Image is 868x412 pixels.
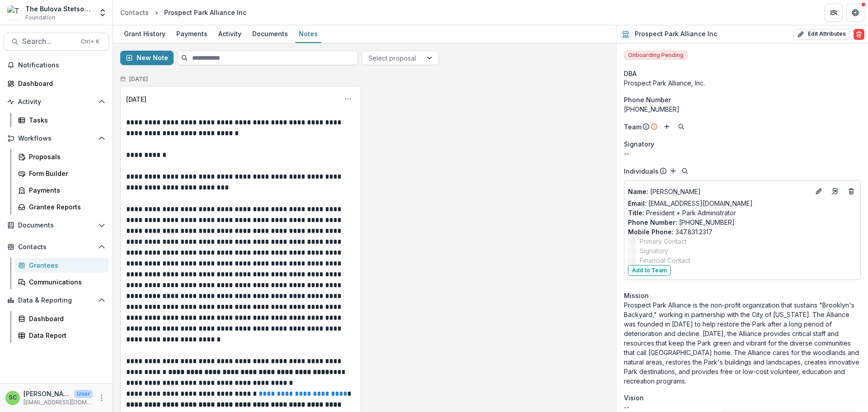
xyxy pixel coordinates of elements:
button: Notifications [4,58,109,72]
span: Vision [624,393,644,403]
button: Partners [825,4,843,22]
h2: [DATE] [129,76,148,82]
a: Documents [249,25,292,43]
button: Delete [854,29,864,40]
span: Signatory [624,139,654,149]
p: Prospect Park Alliance is the non-profit organization that sustains "Brooklyn's Backyard," workin... [624,300,861,386]
a: Grant History [120,25,169,43]
div: Activity [215,27,245,40]
button: Open Workflows [4,131,109,146]
span: Onboarding Pending [624,51,688,60]
button: Add [668,166,679,176]
a: Go to contact [828,184,842,199]
span: Mission [624,291,649,300]
span: Financial Contact [640,256,690,265]
h2: Prospect Park Alliance Inc [635,30,717,38]
div: Form Builder [29,169,102,178]
a: Grantee Reports [14,199,109,214]
div: Data Report [29,331,102,340]
button: Options [341,92,355,106]
div: Documents [249,27,292,40]
div: Tasks [29,115,102,125]
button: Edit [813,186,824,197]
a: Name: [PERSON_NAME] [628,187,810,196]
a: Grantees [14,258,109,273]
span: Search... [22,37,75,46]
button: Deletes [846,186,857,197]
span: Notifications [18,62,105,69]
span: Phone Number : [628,218,677,226]
span: Workflows [18,135,94,142]
a: Activity [215,25,245,43]
p: User [74,390,93,398]
span: Email: [628,199,646,207]
div: [PHONE_NUMBER] [624,104,861,114]
p: [EMAIL_ADDRESS][DOMAIN_NAME] [24,398,93,407]
span: Mobile Phone : [628,228,674,236]
div: Dashboard [29,314,102,323]
button: Add to Team [628,265,671,276]
a: Notes [295,25,321,43]
div: Payments [173,27,211,40]
span: Name : [628,188,648,195]
button: Edit Attributes [793,29,850,40]
button: Search [676,121,687,132]
a: Dashboard [4,76,109,91]
p: Team [624,122,642,132]
button: Search... [4,33,109,51]
div: Notes [295,27,321,40]
div: Communications [29,277,102,287]
p: President + Park Administrator [628,208,857,218]
p: Individuals [624,166,659,176]
button: New Note [120,51,174,65]
a: Payments [14,183,109,198]
p: 347.831.2317 [628,227,857,237]
a: Communications [14,275,109,289]
img: The Bulova Stetson Fund [7,5,22,20]
button: Open entity switcher [96,4,109,22]
span: Signatory [640,246,668,256]
span: Contacts [18,243,94,251]
span: Phone Number [624,95,671,104]
a: Data Report [14,328,109,343]
a: Proposals [14,149,109,164]
div: -- [624,149,861,158]
div: Grantees [29,260,102,270]
a: Payments [173,25,211,43]
nav: breadcrumb [117,6,250,19]
div: Grantee Reports [29,202,102,212]
span: Documents [18,222,94,229]
a: Email: [EMAIL_ADDRESS][DOMAIN_NAME] [628,199,753,208]
span: DBA [624,69,637,78]
button: Open Data & Reporting [4,293,109,308]
div: Dashboard [18,79,102,88]
button: Get Help [846,4,864,22]
div: Ctrl + K [79,37,101,47]
span: Title : [628,209,644,217]
div: Sonia Cavalli [9,395,17,401]
a: Dashboard [14,311,109,326]
div: Payments [29,185,102,195]
button: Open Contacts [4,240,109,254]
p: [PHONE_NUMBER] [628,218,857,227]
div: Prospect Park Alliance, Inc. [624,78,861,88]
span: Foundation [25,14,55,22]
p: -- [624,403,861,412]
p: [PERSON_NAME] [24,389,71,398]
div: The Bulova Stetson Fund [25,4,93,14]
div: Proposals [29,152,102,161]
button: More [96,393,107,403]
div: Grant History [120,27,169,40]
a: Tasks [14,113,109,128]
button: Add [661,121,672,132]
a: Contacts [117,6,152,19]
div: [DATE] [126,95,146,104]
span: Data & Reporting [18,297,94,304]
button: Search [679,166,690,176]
span: Activity [18,98,94,106]
button: Open Documents [4,218,109,232]
button: Open Activity [4,95,109,109]
p: [PERSON_NAME] [628,187,810,196]
span: Primary Contact [640,237,687,246]
div: Prospect Park Alliance Inc [164,8,246,17]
